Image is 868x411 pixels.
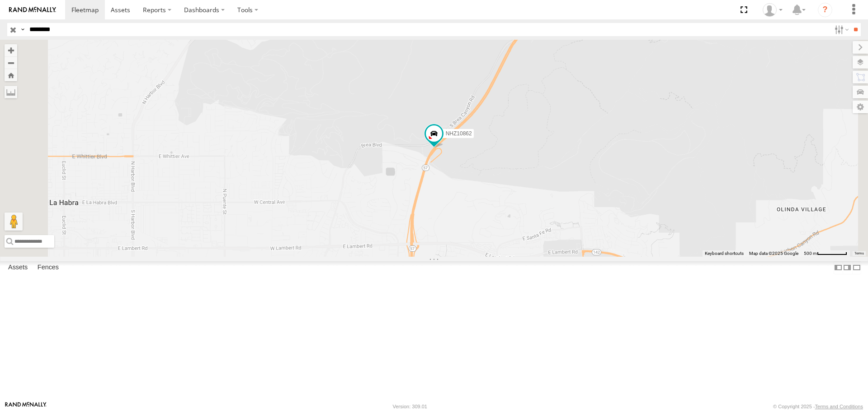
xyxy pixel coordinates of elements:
button: Zoom in [5,44,17,56]
div: Version: 309.01 [393,404,427,409]
span: 500 m [804,251,817,256]
button: Keyboard shortcuts [705,250,744,257]
label: Dock Summary Table to the Left [834,261,843,274]
label: Search Filter Options [831,23,850,36]
label: Map Settings [853,101,868,113]
label: Dock Summary Table to the Right [843,261,852,274]
a: Terms (opens in new tab) [854,251,864,255]
button: Map Scale: 500 m per 63 pixels [801,250,850,257]
a: Terms and Conditions [815,404,863,409]
label: Measure [5,86,17,98]
button: Zoom out [5,56,17,69]
div: Zulema McIntosch [759,3,786,17]
button: Zoom Home [5,69,17,81]
span: Map data ©2025 Google [749,251,798,256]
label: Assets [4,262,32,274]
i: ? [818,3,832,17]
label: Hide Summary Table [852,261,861,274]
a: Visit our Website [5,402,47,411]
label: Search Query [19,23,26,36]
button: Drag Pegman onto the map to open Street View [5,212,23,231]
img: rand-logo.svg [9,7,56,13]
span: NHZ10862 [446,130,472,137]
label: Fences [33,262,63,274]
div: © Copyright 2025 - [773,404,863,409]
